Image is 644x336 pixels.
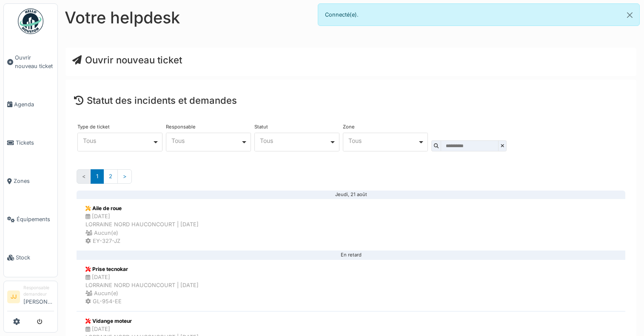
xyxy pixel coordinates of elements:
span: Agenda [14,100,54,108]
label: Type de ticket [77,125,110,129]
a: Prise tecnokar [DATE]LORRAINE NORD HAUCONCOURT | [DATE] Aucun(e) GL-954-EE [77,259,625,312]
div: Tous [348,138,418,143]
button: Close [620,4,639,26]
span: Zones [14,177,54,185]
span: Équipements [17,215,54,223]
span: Stock [16,253,54,262]
h4: Statut des incidents et demandes [74,95,628,106]
div: Tous [260,138,329,143]
img: Badge_color-CXgf-gQk.svg [18,9,43,34]
div: Aile de roue [85,205,199,212]
span: Tickets [16,139,54,147]
a: Ouvrir nouveau ticket [72,54,182,65]
li: JJ [7,290,20,303]
nav: Pages [77,169,625,190]
div: Vidange moteur [85,317,199,325]
a: Stock [4,239,57,277]
label: Responsable [166,125,196,129]
div: Tous [171,138,241,143]
div: [DATE] LORRAINE NORD HAUCONCOURT | [DATE] Aucun(e) [85,212,199,237]
a: Suivant [117,169,132,183]
div: En retard [83,255,618,256]
a: 2 [103,169,118,183]
label: Zone [343,125,355,129]
div: Responsable demandeur [23,285,54,298]
div: Connecté(e). [318,3,640,26]
div: Jeudi, 21 août [83,194,618,195]
a: Aile de roue [DATE]LORRAINE NORD HAUCONCOURT | [DATE] Aucun(e) EY-327-JZ [77,199,625,251]
a: Agenda [4,85,57,123]
a: Équipements [4,200,57,239]
li: [PERSON_NAME] [23,285,54,309]
div: Prise tecnokar [85,265,199,273]
a: 1 [91,169,104,183]
a: JJ Responsable demandeur[PERSON_NAME] [7,285,54,311]
div: [DATE] LORRAINE NORD HAUCONCOURT | [DATE] Aucun(e) [85,273,199,298]
span: Ouvrir nouveau ticket [15,54,54,70]
a: Zones [4,162,57,200]
div: EY-327-JZ [85,237,199,245]
a: Tickets [4,123,57,162]
div: GL-954-EE [85,297,199,305]
div: Tous [83,138,152,143]
label: Statut [254,125,268,129]
a: Ouvrir nouveau ticket [4,39,57,85]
